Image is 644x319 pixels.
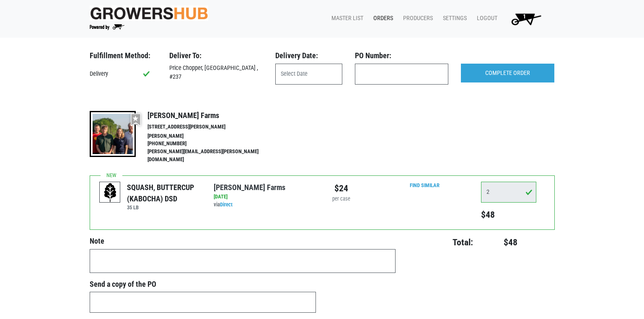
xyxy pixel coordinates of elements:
li: [PERSON_NAME] [147,132,277,140]
img: original-fc7597fdc6adbb9d0e2ae620e786d1a2.jpg [90,5,209,21]
a: Orders [367,10,396,26]
img: thumbnail-8a08f3346781c529aa742b86dead986c.jpg [90,111,136,157]
a: Master List [325,10,367,26]
img: Cart [507,10,545,27]
a: Find Similar [410,182,440,188]
div: per case [328,195,354,203]
a: 1 [501,10,548,27]
input: Qty [481,182,536,203]
li: [PHONE_NUMBER] [147,140,277,148]
a: [PERSON_NAME] Farms [214,183,285,192]
h5: $48 [481,209,536,220]
h3: Delivery Date: [275,51,342,60]
h4: [PERSON_NAME] Farms [147,111,277,120]
li: [STREET_ADDRESS][PERSON_NAME] [147,123,277,131]
a: Direct [220,201,233,208]
div: via [214,201,316,209]
h4: $48 [478,237,517,248]
input: COMPLETE ORDER [461,64,554,83]
h3: Fulfillment Method: [90,51,157,60]
div: Price Chopper, [GEOGRAPHIC_DATA] , #237 [163,64,269,82]
h4: Total: [409,237,473,248]
li: [PERSON_NAME][EMAIL_ADDRESS][PERSON_NAME][DOMAIN_NAME] [147,148,277,164]
h3: Send a copy of the PO [90,280,316,289]
a: Logout [470,10,501,26]
a: Producers [396,10,436,26]
div: [DATE] [214,193,316,201]
h3: PO Number: [355,51,448,60]
img: placeholder-variety-43d6402dacf2d531de610a020419775a.svg [100,182,121,203]
div: SQUASH, BUTTERCUP (KABOCHA) DSD [127,182,201,204]
a: Settings [436,10,470,26]
h4: Note [90,237,396,246]
h6: 35 LB [127,204,201,211]
div: $24 [328,182,354,195]
img: Powered by Big Wheelbarrow [90,24,124,30]
h3: Deliver To: [169,51,263,60]
input: Select Date [275,64,342,85]
span: 1 [523,13,526,20]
